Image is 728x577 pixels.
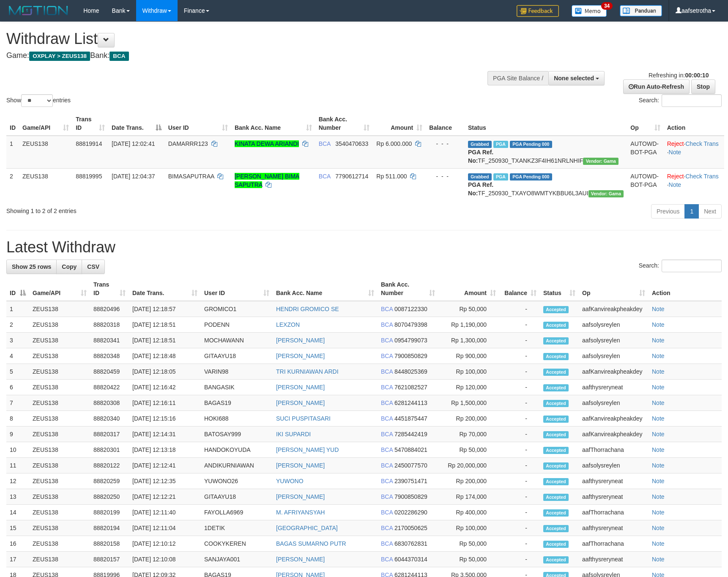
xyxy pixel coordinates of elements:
[276,525,338,531] a: [GEOGRAPHIC_DATA]
[499,458,540,473] td: -
[82,260,105,274] a: CSV
[429,172,461,180] div: - - -
[499,301,540,317] td: -
[381,446,393,453] span: BCA
[381,399,393,406] span: BCA
[543,494,569,501] span: Accepted
[543,509,569,517] span: Accepted
[90,301,129,317] td: 88820496
[108,112,165,136] th: Date Trans.: activate to sort column descending
[394,493,427,500] span: Copy 7900850829 to clipboard
[231,112,315,136] th: Bank Acc. Name: activate to sort column ascending
[438,380,499,395] td: Rp 120,000
[579,427,649,442] td: aafKanvireakpheakdey
[6,395,29,411] td: 7
[276,399,325,406] a: [PERSON_NAME]
[652,493,665,500] a: Note
[543,353,569,360] span: Accepted
[319,140,331,147] span: BCA
[662,260,722,272] input: Search:
[438,277,499,301] th: Amount: activate to sort column ascending
[468,173,492,180] span: Grabbed
[685,173,719,180] a: Check Trans
[543,431,569,438] span: Accepted
[29,458,90,473] td: ZEUS138
[6,30,477,47] h1: Withdraw List
[381,384,393,391] span: BCA
[276,321,300,328] a: LEXZON
[129,489,201,505] td: [DATE] 12:12:21
[438,427,499,442] td: Rp 70,000
[6,52,477,60] h4: Game: Bank:
[579,473,649,489] td: aafthysreryneat
[499,395,540,411] td: -
[543,462,569,470] span: Accepted
[201,395,273,411] td: BAGAS19
[276,368,339,375] a: TRI KURNIAWAN ARDI
[29,427,90,442] td: ZEUS138
[381,337,393,344] span: BCA
[579,333,649,348] td: aafsolysreylen
[76,173,102,180] span: 88819995
[394,321,427,328] span: Copy 8070479398 to clipboard
[698,204,722,219] a: Next
[579,277,649,301] th: Op: activate to sort column ascending
[165,112,231,136] th: User ID: activate to sort column ascending
[201,505,273,520] td: FAYOLLA6969
[579,489,649,505] td: aafthysreryneat
[381,509,393,516] span: BCA
[510,141,552,148] span: PGA Pending
[29,333,90,348] td: ZEUS138
[579,411,649,427] td: aafKanvireakpheakdey
[438,317,499,333] td: Rp 1,190,000
[6,473,29,489] td: 12
[579,395,649,411] td: aafsolysreylen
[201,442,273,458] td: HANDOKOYUDA
[639,94,722,107] label: Search:
[129,458,201,473] td: [DATE] 12:12:41
[652,540,665,547] a: Note
[517,5,559,17] img: Feedback.jpg
[129,411,201,427] td: [DATE] 12:15:16
[6,317,29,333] td: 2
[652,399,665,406] a: Note
[276,493,325,500] a: [PERSON_NAME]
[201,458,273,473] td: ANDIKURNIAWAN
[543,478,569,485] span: Accepted
[639,260,722,272] label: Search:
[29,52,90,61] span: OXPLAY > ZEUS138
[90,317,129,333] td: 88820318
[429,139,461,148] div: - - -
[381,368,393,375] span: BCA
[381,525,393,531] span: BCA
[276,446,339,453] a: [PERSON_NAME] YUD
[276,462,325,469] a: [PERSON_NAME]
[276,337,325,344] a: [PERSON_NAME]
[438,395,499,411] td: Rp 1,500,000
[129,380,201,395] td: [DATE] 12:16:42
[438,520,499,536] td: Rp 100,000
[112,140,155,147] span: [DATE] 12:02:41
[381,321,393,328] span: BCA
[373,112,426,136] th: Amount: activate to sort column ascending
[273,277,378,301] th: Bank Acc. Name: activate to sort column ascending
[493,141,508,148] span: Marked by aafsolysreylen
[6,203,297,215] div: Showing 1 to 2 of 2 entries
[465,168,627,201] td: TF_250930_TXAYO8WMTYKBBU6L3AUI
[201,411,273,427] td: HOKI688
[499,505,540,520] td: -
[87,263,99,270] span: CSV
[394,478,427,484] span: Copy 2390751471 to clipboard
[543,400,569,407] span: Accepted
[649,72,709,79] span: Refreshing in:
[438,489,499,505] td: Rp 174,000
[579,317,649,333] td: aafsolysreylen
[90,489,129,505] td: 88820250
[649,277,722,301] th: Action
[394,399,427,406] span: Copy 6281244113 to clipboard
[499,489,540,505] td: -
[276,306,339,312] a: HENDRI GROMICO SE
[499,364,540,380] td: -
[6,520,29,536] td: 15
[487,71,548,85] div: PGA Site Balance /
